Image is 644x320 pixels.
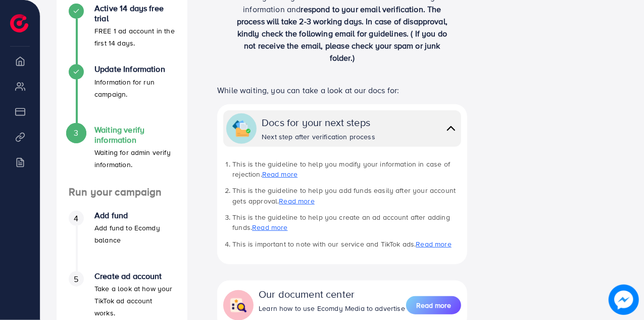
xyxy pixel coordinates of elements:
li: Active 14 days free trial [57,4,187,64]
h4: Update Information [94,64,175,74]
a: Read more [279,196,314,206]
p: Add fund to Ecomdy balance [94,222,175,246]
img: collapse [229,296,247,314]
li: Waiting verify information [57,125,187,186]
a: Read more [416,239,452,249]
img: collapse [232,119,251,138]
a: Read more [252,222,287,232]
li: This is important to note with our service and TikTok ads. [232,239,461,249]
li: Add fund [57,211,187,271]
div: Our document center [259,287,406,301]
p: While waiting, you can take a look at our docs for: [217,84,467,96]
span: respond to your email verification. The process will take 2-3 working days. In case of disapprova... [237,4,448,63]
li: Update Information [57,64,187,125]
h4: Run your campaign [57,186,187,198]
li: This is the guideline to help you add funds easily after your account gets approval. [232,185,461,206]
h4: Create ad account [94,271,175,281]
span: 4 [74,213,78,224]
img: collapse [444,121,458,136]
a: Read more [406,295,461,315]
h4: Add fund [94,211,175,220]
li: This is the guideline to help you create an ad account after adding funds. [232,212,461,233]
p: Take a look at how your TikTok ad account works. [94,283,175,319]
p: Waiting for admin verify information. [94,146,175,171]
li: This is the guideline to help you modify your information in case of rejection. [232,159,461,180]
h4: Active 14 days free trial [94,4,175,23]
span: 3 [74,127,78,139]
div: Next step after verification process [262,132,375,142]
img: logo [10,14,28,32]
span: 5 [74,273,78,285]
div: Docs for your next steps [262,115,375,130]
p: Information for run campaign. [94,76,175,100]
span: Read more [416,300,451,310]
img: image [609,285,639,315]
p: FREE 1 ad account in the first 14 days. [94,25,175,49]
button: Read more [406,296,461,314]
h4: Waiting verify information [94,125,175,144]
a: Read more [262,169,298,179]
